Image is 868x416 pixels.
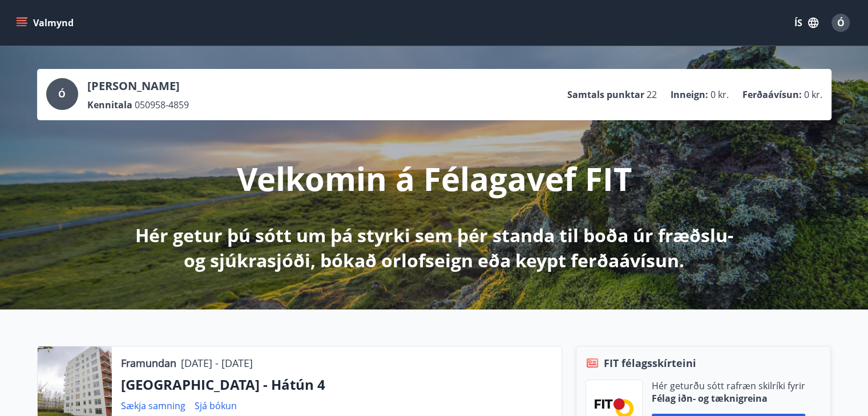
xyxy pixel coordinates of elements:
[121,375,552,394] p: [GEOGRAPHIC_DATA] - Hátún 4
[827,9,854,36] button: Ó
[652,380,805,392] p: Hér geturðu sótt rafræn skilríki fyrir
[121,356,176,370] p: Framundan
[652,392,805,405] p: Félag iðn- og tæknigreina
[837,17,845,29] span: Ó
[237,157,632,200] p: Velkomin á Félagavef FIT
[647,88,657,101] span: 22
[604,356,696,370] span: FIT félagsskírteini
[14,13,78,33] button: menu
[121,399,185,412] a: Sækja samning
[135,99,189,111] span: 050958-4859
[671,88,708,101] p: Inneign :
[181,356,253,370] p: [DATE] - [DATE]
[87,78,189,94] p: [PERSON_NAME]
[87,99,132,111] p: Kennitala
[133,223,736,273] p: Hér getur þú sótt um þá styrki sem þér standa til boða úr fræðslu- og sjúkrasjóði, bókað orlofsei...
[195,399,237,412] a: Sjá bókun
[567,88,644,101] p: Samtals punktar
[804,88,822,101] span: 0 kr.
[788,13,825,33] button: ÍS
[710,88,729,101] span: 0 kr.
[742,88,802,101] p: Ferðaávísun :
[58,88,66,100] span: Ó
